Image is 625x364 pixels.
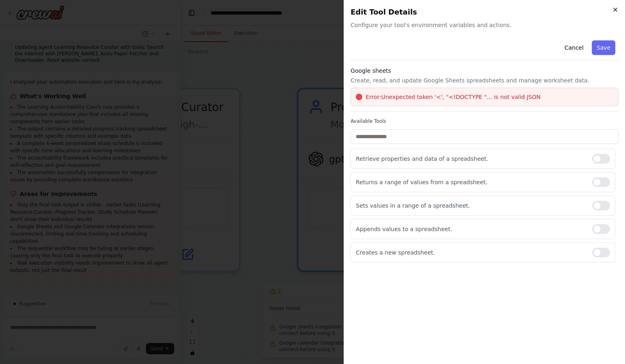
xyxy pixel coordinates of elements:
[365,93,541,101] span: Error: Unexpected token '<', "<!DOCTYPE "... is not valid JSON
[356,178,586,186] p: Returns a range of values from a spreadsheet.
[356,248,586,257] p: Creates a new spreadsheet.
[351,118,619,124] label: Available Tools
[351,67,619,75] h3: Google sheets
[592,40,615,55] button: Save
[560,40,588,55] button: Cancel
[356,155,586,163] p: Retrieve properties and data of a spreadsheet.
[351,6,619,18] h2: Edit Tool Details
[351,21,619,29] span: Configure your tool's environment variables and actions.
[356,202,586,210] p: Sets values in a range of a spreadsheet.
[356,225,586,233] p: Appends values to a spreadsheet.
[351,76,619,84] p: Create, read, and update Google Sheets spreadsheets and manage worksheet data.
